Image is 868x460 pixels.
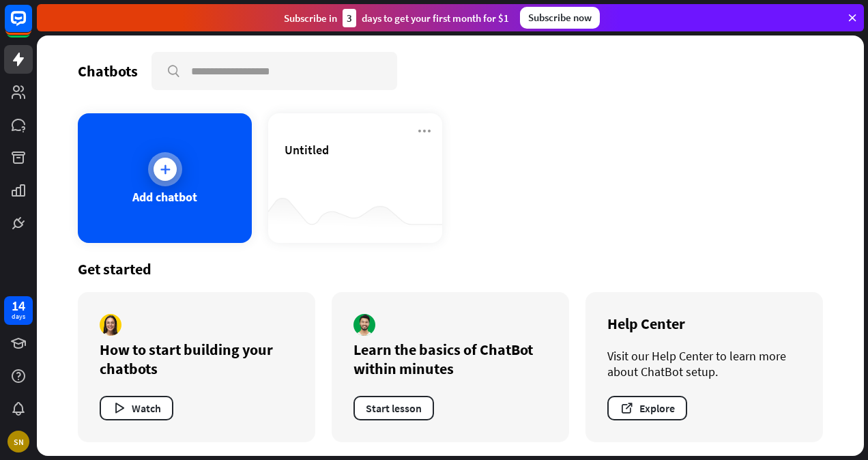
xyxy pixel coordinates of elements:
div: Get started [78,259,823,278]
div: 3 [343,9,356,27]
div: 14 [12,300,25,312]
div: SN [8,431,29,452]
div: Visit our Help Center to learn more about ChatBot setup. [607,348,801,379]
button: Open LiveChat chat widget [11,5,52,46]
div: How to start building your chatbots [100,340,293,378]
span: Untitled [285,142,329,158]
div: days [12,312,25,321]
div: Subscribe now [520,7,600,29]
button: Explore [607,396,687,420]
div: Add chatbot [132,189,197,205]
div: Subscribe in days to get your first month for $1 [284,9,509,27]
button: Start lesson [353,396,434,420]
div: Help Center [607,314,801,333]
img: author [100,314,121,336]
img: author [353,314,375,336]
button: Watch [100,396,173,420]
div: Chatbots [78,61,138,81]
div: Learn the basics of ChatBot within minutes [353,340,547,378]
a: 14 days [4,296,33,325]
